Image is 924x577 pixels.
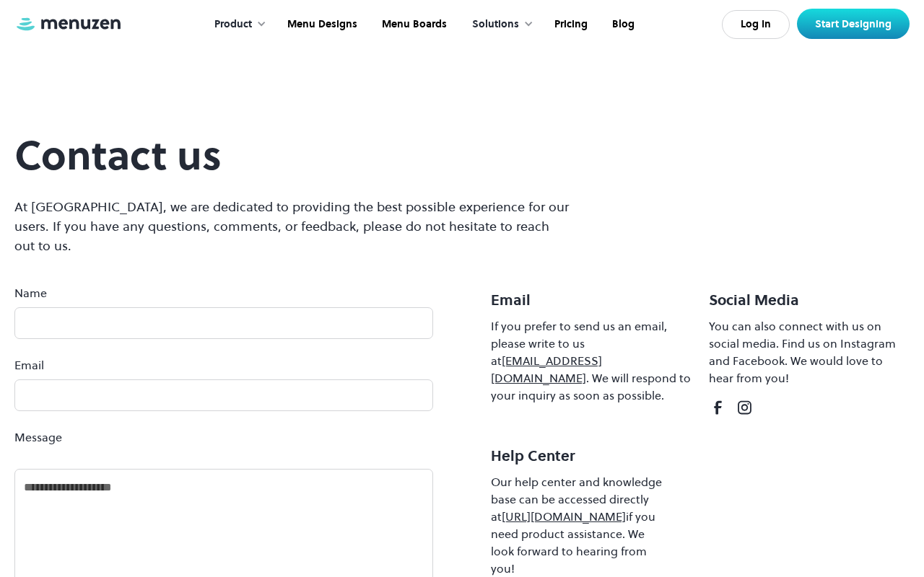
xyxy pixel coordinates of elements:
[491,446,692,466] h4: Help Center
[541,2,598,47] a: Pricing
[14,356,433,374] label: Email
[491,473,664,577] div: Our help center and knowledge base can be accessed directly at if you need product assistance. We...
[491,353,602,386] a: [EMAIL_ADDRESS][DOMAIN_NAME]
[709,290,910,310] h4: Social Media
[458,2,541,47] div: Solutions
[14,197,569,255] p: At [GEOGRAPHIC_DATA], we are dedicated to providing the best possible experience for our users. I...
[274,2,368,47] a: Menu Designs
[797,9,910,39] a: Start Designing
[502,508,626,524] a: [URL][DOMAIN_NAME]
[472,17,519,32] div: Solutions
[14,428,433,446] label: Message
[368,2,458,47] a: Menu Boards
[14,131,569,180] h2: Contact us
[214,17,252,32] div: Product
[722,10,790,39] a: Log In
[709,317,910,387] div: You can also connect with us on social media. Find us on Instagram and Facebook. We would love to...
[200,2,274,47] div: Product
[598,2,645,47] a: Blog
[491,317,692,404] div: If you prefer to send us an email, please write to us at . We will respond to your inquiry as soo...
[491,290,692,310] h4: Email
[14,284,433,301] label: Name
